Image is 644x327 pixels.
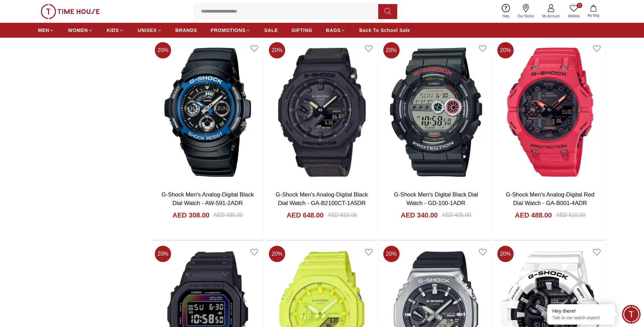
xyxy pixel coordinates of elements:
[41,4,100,19] img: ...
[269,42,285,58] span: 20 %
[176,24,197,36] a: BRANDS
[68,27,88,34] span: WOMEN
[515,210,552,220] h4: AED 488.00
[383,42,400,58] span: 20 %
[38,27,49,34] span: MEN
[539,14,563,19] span: My Account
[137,27,157,34] span: UNISEX
[577,3,582,8] span: 0
[155,42,171,58] span: 20 %
[287,210,324,220] h4: AED 648.00
[155,246,171,262] span: 20 %
[383,246,400,262] span: 20 %
[162,191,254,207] a: G-Shock Men's Analog-Digital Black Dial Watch - AW-591-2ADR
[564,3,584,20] a: 0Wishlist
[107,27,119,34] span: KIDS
[211,24,251,36] a: PROMOTIONS
[552,308,610,314] div: Hey there!
[264,27,278,34] span: SALE
[176,27,197,34] span: BRANDS
[172,210,209,220] h4: AED 308.00
[326,27,341,34] span: BAGS
[565,14,582,19] span: Wishlist
[211,27,246,34] span: PROMOTIONS
[291,27,312,34] span: GIFTING
[497,42,514,58] span: 20 %
[381,39,492,185] img: G-Shock Men's Digital Black Dial Watch - GD-100-1ADR
[107,24,124,36] a: KIDS
[266,39,377,185] img: G-Shock Men's Analog-Digital Black Dial Watch - GA-B2100CT-1A5DR
[495,39,606,185] img: G-Shock Men's Analog-Digital Red Dial Watch - GA-B001-4ADR
[622,305,641,324] div: Chat Widget
[38,24,54,36] a: MEN
[552,315,610,321] p: Talk to our watch expert!
[214,211,243,219] div: AED 385.00
[326,24,346,36] a: BAGS
[514,3,538,20] a: Our Stores
[442,211,471,219] div: AED 425.00
[394,191,478,207] a: G-Shock Men's Digital Black Dial Watch - GD-100-1ADR
[497,246,514,262] span: 20 %
[506,191,594,207] a: G-Shock Men's Analog-Digital Red Dial Watch - GA-B001-4ADR
[269,246,285,262] span: 20 %
[137,24,162,36] a: UNISEX
[359,27,410,34] span: Back To School Sale
[328,211,357,219] div: AED 810.00
[264,24,278,36] a: SALE
[359,24,410,36] a: Back To School Sale
[401,210,438,220] h4: AED 340.00
[500,14,512,19] span: Help
[585,13,602,18] span: My Bag
[515,14,537,19] span: Our Stores
[498,3,514,20] a: Help
[584,3,603,19] button: My Bag
[152,39,263,185] img: G-Shock Men's Analog-Digital Black Dial Watch - AW-591-2ADR
[68,24,93,36] a: WOMEN
[556,211,585,219] div: AED 610.00
[276,191,368,207] a: G-Shock Men's Analog-Digital Black Dial Watch - GA-B2100CT-1A5DR
[291,24,312,36] a: GIFTING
